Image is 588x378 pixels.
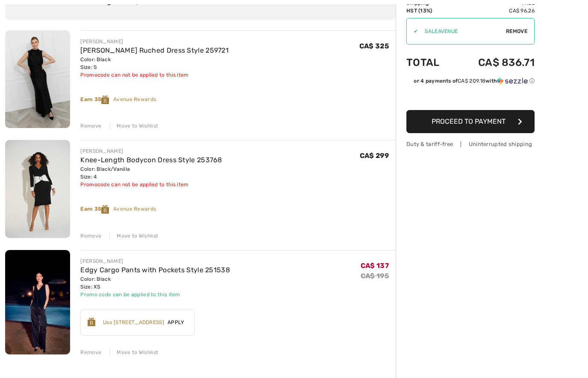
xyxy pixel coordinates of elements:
div: Color: Black/Vanilla Size: 4 [80,165,222,181]
span: Apply [164,318,188,326]
strong: Earn 35 [80,96,113,102]
span: Proceed to Payment [432,117,506,125]
input: Promo code [418,18,506,44]
td: HST (13%) [406,7,454,15]
a: Edgy Cargo Pants with Pockets Style 251538 [80,266,230,274]
img: Sezzle [497,77,528,85]
td: CA$ 836.71 [454,48,535,77]
iframe: PayPal-paypal [406,88,535,107]
img: Reward-Logo.svg [101,95,109,104]
div: Color: Black Size: XS [80,275,230,291]
a: Knee-Length Bodycon Dress Style 253768 [80,156,222,164]
div: Duty & tariff-free | Uninterrupted shipping [406,140,535,148]
div: Remove [80,348,101,356]
div: or 4 payments ofCA$ 209.18withSezzle Click to learn more about Sezzle [406,77,535,88]
img: Reward-Logo.svg [88,318,95,326]
s: CA$ 195 [361,272,389,280]
div: [PERSON_NAME] [80,147,222,155]
div: or 4 payments of with [414,77,535,85]
span: CA$ 325 [359,42,389,50]
img: Edgy Cargo Pants with Pockets Style 251538 [5,250,70,354]
div: Remove [80,122,101,130]
td: CA$ 96.26 [454,7,535,15]
img: Knee-Length Bodycon Dress Style 253768 [5,140,70,238]
div: Move to Wishlist [109,348,158,356]
div: Remove [80,232,101,240]
div: Promo code can be applied to this item [80,291,230,298]
img: Maxi Sheath Ruched Dress Style 259721 [5,30,70,128]
span: CA$ 209.18 [458,78,485,84]
img: Reward-Logo.svg [101,205,109,214]
span: CA$ 137 [361,262,389,270]
div: Use [STREET_ADDRESS] [103,318,164,326]
div: Move to Wishlist [109,122,158,130]
a: [PERSON_NAME] Ruched Dress Style 259721 [80,46,229,54]
span: Remove [506,27,527,35]
div: Promocode can not be applied to this item [80,71,229,79]
div: Promocode can not be applied to this item [80,181,222,188]
div: Avenue Rewards [80,95,396,104]
div: [PERSON_NAME] [80,38,229,45]
div: [PERSON_NAME] [80,257,230,265]
span: CA$ 299 [360,152,389,160]
div: Avenue Rewards [80,205,396,214]
button: Proceed to Payment [406,110,535,133]
div: ✔ [407,27,418,35]
div: Color: Black Size: S [80,56,229,71]
td: Total [406,48,454,77]
strong: Earn 35 [80,206,113,212]
div: Move to Wishlist [109,232,158,240]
